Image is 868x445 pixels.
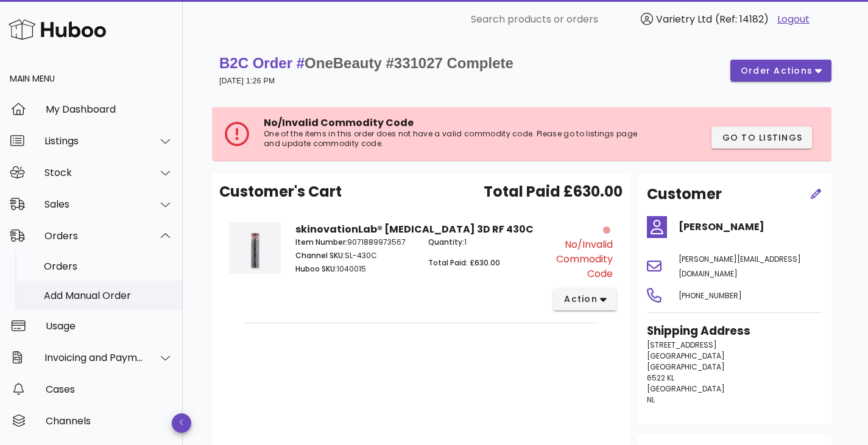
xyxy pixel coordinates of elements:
[721,131,802,144] span: Go to Listings
[647,384,725,394] span: [GEOGRAPHIC_DATA]
[647,373,674,383] span: 6522 KL
[656,12,712,26] span: Varietry Ltd
[295,237,347,247] span: Item Number:
[715,12,769,26] span: (Ref: 14182)
[647,394,655,405] span: NL
[295,264,414,275] p: 1040015
[264,116,414,130] span: No/Invalid Commodity Code
[305,55,513,71] span: OneBeauty #331027 Complete
[679,220,822,234] h4: [PERSON_NAME]
[711,127,812,149] button: Go to Listings
[229,222,281,274] img: Product Image
[295,250,345,261] span: Channel SKU:
[44,352,144,363] div: Invoicing and Payments
[295,222,534,236] strong: skinovationLab® [MEDICAL_DATA] 3D RF 430C
[647,362,725,372] span: [GEOGRAPHIC_DATA]
[219,55,513,71] strong: B2C Order #
[484,181,623,203] span: Total Paid £630.00
[428,258,500,268] span: Total Paid: £630.00
[46,415,173,427] div: Channels
[295,250,414,261] p: SL-430C
[44,198,144,210] div: Sales
[647,351,725,361] span: [GEOGRAPHIC_DATA]
[740,65,813,77] span: order actions
[295,264,337,274] span: Huboo SKU:
[428,237,546,248] p: 1
[44,290,173,301] div: Add Manual Order
[9,16,106,43] img: Huboo Logo
[46,320,173,332] div: Usage
[44,230,144,242] div: Orders
[730,60,831,82] button: order actions
[679,290,742,301] span: [PHONE_NUMBER]
[295,237,414,248] p: 9071889973567
[219,77,275,85] small: [DATE] 1:26 PM
[554,289,616,310] button: action
[219,181,342,203] span: Customer's Cart
[428,237,464,247] span: Quantity:
[44,261,173,272] div: Orders
[46,384,173,395] div: Cases
[647,183,722,205] h2: Customer
[44,135,144,147] div: Listings
[46,103,173,115] div: My Dashboard
[264,129,652,149] p: One of the items in this order does not have a valid commodity code. Please go to listings page a...
[554,237,613,281] div: No/Invalid Commodity Code
[647,340,717,350] span: [STREET_ADDRESS]
[563,293,598,306] span: action
[679,254,801,279] span: [PERSON_NAME][EMAIL_ADDRESS][DOMAIN_NAME]
[647,323,822,340] h3: Shipping Address
[777,12,810,27] a: Logout
[44,167,144,178] div: Stock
